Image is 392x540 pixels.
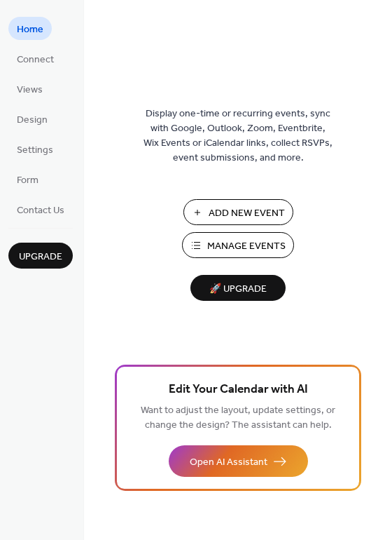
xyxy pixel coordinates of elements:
[17,143,53,158] span: Settings
[190,455,267,470] span: Open AI Assistant
[141,401,335,435] span: Want to adjust the layout, update settings, or change the design? The assistant can help.
[183,199,293,225] button: Add New Event
[8,198,73,221] a: Contact Us
[207,239,286,254] span: Manage Events
[19,250,62,264] span: Upgrade
[17,53,54,67] span: Connect
[8,243,73,269] button: Upgrade
[8,137,62,161] a: Settings
[169,380,308,400] span: Edit Your Calendar with AI
[17,203,64,218] span: Contact Us
[17,83,43,97] span: Views
[8,77,51,100] a: Views
[143,107,332,166] span: Display one-time or recurring events, sync with Google, Outlook, Zoom, Eventbrite, Wix Events or ...
[199,280,277,299] span: 🚀 Upgrade
[8,47,62,70] a: Connect
[8,107,56,130] a: Design
[209,206,285,221] span: Add New Event
[190,275,286,301] button: 🚀 Upgrade
[17,22,43,37] span: Home
[182,232,294,258] button: Manage Events
[17,113,48,128] span: Design
[169,445,308,477] button: Open AI Assistant
[8,168,47,191] a: Form
[17,173,38,188] span: Form
[8,17,52,40] a: Home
